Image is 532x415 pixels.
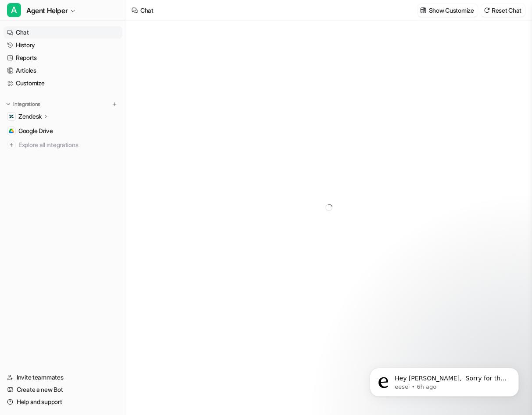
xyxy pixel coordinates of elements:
button: Show Customize [418,4,478,17]
iframe: Intercom notifications message [357,349,532,411]
p: Show Customize [429,6,474,15]
a: Create a new Bot [4,383,122,396]
a: Explore all integrations [4,139,122,151]
img: reset [484,7,490,14]
img: customize [420,7,426,14]
a: History [4,39,122,51]
button: Reset Chat [481,4,525,17]
a: Google DriveGoogle Drive [4,125,122,137]
button: Integrations [4,100,43,109]
img: explore all integrations [7,141,16,149]
a: Invite teammates [4,371,122,383]
img: Google Drive [9,128,14,134]
a: Reports [4,52,122,64]
a: Chat [4,26,122,39]
span: Agent Helper [26,4,68,17]
img: menu_add.svg [111,101,118,107]
a: Customize [4,77,122,89]
p: Integrations [13,101,40,108]
span: A [7,3,21,17]
a: Help and support [4,396,122,408]
a: Articles [4,64,122,77]
img: expand menu [5,101,11,107]
span: Google Drive [18,127,53,135]
div: Chat [140,6,154,15]
img: Zendesk [9,114,14,119]
span: Explore all integrations [18,138,119,152]
p: Zendesk [18,112,42,121]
